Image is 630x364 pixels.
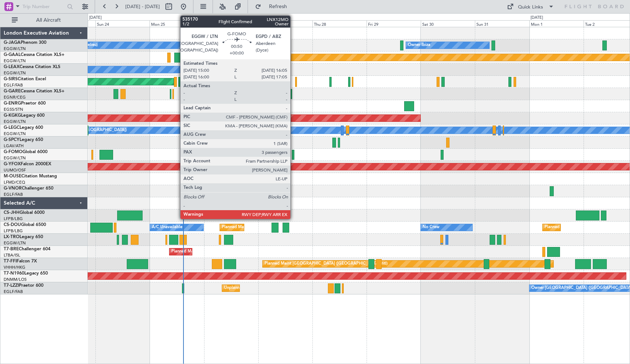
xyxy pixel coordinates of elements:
span: LX-TRO [4,235,20,239]
a: LGAV/ATH [4,143,24,149]
span: G-SPCY [4,138,20,142]
div: Tue 26 [204,20,258,27]
a: G-SIRSCitation Excel [4,77,46,81]
div: Sat 30 [421,20,475,27]
a: EGNR/CEG [4,95,26,100]
div: [DATE] [89,15,102,21]
a: M-OUSECitation Mustang [4,174,57,179]
a: LX-TROLegacy 650 [4,235,43,239]
span: G-GAAL [4,53,21,57]
a: G-KGKGLegacy 600 [4,113,45,118]
div: [DATE] [531,15,543,21]
div: Planned Maint Warsaw ([GEOGRAPHIC_DATA]) [171,246,260,257]
a: G-FOMOGlobal 6000 [4,150,48,154]
a: G-ENRGPraetor 600 [4,101,46,106]
a: T7-LZZIPraetor 600 [4,283,43,288]
a: LFPB/LBG [4,216,23,222]
button: All Aircraft [8,14,80,26]
div: Thu 28 [312,20,367,27]
a: T7-FFIFalcon 7X [4,259,37,264]
div: No Crew [423,222,440,233]
a: G-JAGAPhenom 300 [4,40,46,45]
input: Trip Number [22,1,65,12]
div: Planned Maint [GEOGRAPHIC_DATA] ([GEOGRAPHIC_DATA] Intl) [265,258,388,269]
div: Planned Maint Dusseldorf [224,52,272,63]
a: EGLF/FAB [4,82,23,88]
a: EGGW/LTN [4,155,26,161]
a: G-GARECessna Citation XLS+ [4,89,64,93]
div: Mon 25 [150,20,204,27]
a: EGGW/LTN [4,46,26,52]
a: VHHH/HKG [4,265,25,270]
a: EGGW/LTN [4,119,26,124]
a: T7-BREChallenger 604 [4,247,50,251]
span: G-ENRG [4,101,21,106]
span: G-LEGC [4,126,20,130]
a: G-VNORChallenger 650 [4,186,53,191]
span: G-VNOR [4,186,22,191]
div: Unplanned Maint [GEOGRAPHIC_DATA] ([GEOGRAPHIC_DATA]) [224,283,345,294]
span: G-SIRS [4,77,18,81]
a: EGGW/LTN [4,240,26,246]
span: G-KGKG [4,113,21,118]
div: Sun 24 [95,20,150,27]
a: EGSS/STN [4,107,23,112]
span: All Aircraft [19,18,78,23]
span: CS-JHH [4,211,20,215]
div: Fri 29 [367,20,421,27]
a: CS-DOUGlobal 6500 [4,223,46,227]
a: EGGW/LTN [4,70,26,76]
a: G-LEAXCessna Citation XLS [4,65,60,69]
a: LFMD/CEQ [4,180,25,185]
div: Wed 27 [258,20,312,27]
a: UUMO/OSF [4,167,26,173]
span: T7-BRE [4,247,19,251]
span: T7-LZZI [4,283,19,288]
div: Sun 31 [475,20,529,27]
div: Quick Links [518,4,543,11]
div: Owner Ibiza [408,40,430,51]
a: G-YFOXFalcon 2000EX [4,162,51,166]
a: G-SPCYLegacy 650 [4,138,43,142]
button: Quick Links [503,1,558,13]
div: Planned Maint [GEOGRAPHIC_DATA] ([GEOGRAPHIC_DATA]) [222,222,338,233]
span: G-FOMO [4,150,22,154]
a: DNMM/LOS [4,277,27,282]
a: LFPB/LBG [4,228,23,234]
a: EGLF/FAB [4,289,23,294]
span: T7-N1960 [4,271,24,276]
div: Mon 1 [529,20,584,27]
span: G-GARE [4,89,21,93]
a: EGGW/LTN [4,58,26,64]
span: [DATE] - [DATE] [125,3,160,10]
div: A/C Unavailable [152,222,182,233]
button: Refresh [252,1,296,13]
span: G-LEAX [4,65,20,69]
span: M-OUSE [4,174,21,179]
span: CS-DOU [4,223,21,227]
a: EGGW/LTN [4,131,26,137]
span: G-JAGA [4,40,21,45]
a: T7-N1960Legacy 650 [4,271,48,276]
span: G-YFOX [4,162,21,166]
a: EGLF/FAB [4,192,23,197]
span: T7-FFI [4,259,17,264]
a: G-LEGCLegacy 600 [4,126,43,130]
a: G-GAALCessna Citation XLS+ [4,53,64,57]
span: Refresh [263,4,294,9]
a: CS-JHHGlobal 6000 [4,211,45,215]
a: LTBA/ISL [4,252,20,258]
